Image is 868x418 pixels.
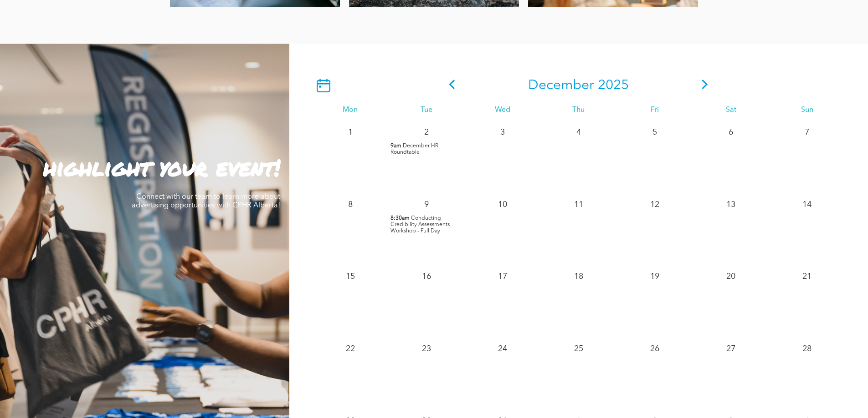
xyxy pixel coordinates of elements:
p: 12 [647,196,663,213]
p: 19 [647,268,663,285]
p: 6 [723,124,739,141]
p: 23 [418,341,435,357]
span: 2025 [598,79,629,92]
p: 22 [342,341,359,357]
p: 2 [418,124,435,141]
span: 9am [390,143,401,149]
p: 17 [494,268,511,285]
p: 24 [494,341,511,357]
span: Conducting Credibility Assessments Workshop - Full Day [390,216,450,234]
p: 21 [799,268,815,285]
p: 14 [799,196,815,213]
p: 18 [570,268,587,285]
p: 15 [342,268,359,285]
strong: highlight your event! [43,151,280,183]
span: December [528,79,594,92]
p: 27 [723,341,739,357]
p: 20 [723,268,739,285]
p: 11 [570,196,587,213]
span: December HR Roundtable [390,143,438,155]
div: Wed [464,106,540,115]
div: Sat [693,106,769,115]
div: Thu [540,106,616,115]
div: Fri [617,106,693,115]
p: 8 [342,196,359,213]
p: 5 [647,124,663,141]
div: Tue [388,106,464,115]
p: 9 [418,196,435,213]
p: 13 [723,196,739,213]
p: 26 [647,341,663,357]
span: Connect with our team to learn more about advertising opportunities with CPHR Alberta! [132,193,280,209]
p: 16 [418,268,435,285]
p: 4 [570,124,587,141]
p: 1 [342,124,359,141]
p: 10 [494,196,511,213]
span: 8:30am [390,215,410,222]
div: Mon [312,106,388,115]
p: 3 [494,124,511,141]
div: Sun [769,106,845,115]
p: 28 [799,341,815,357]
p: 25 [570,341,587,357]
p: 7 [799,124,815,141]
